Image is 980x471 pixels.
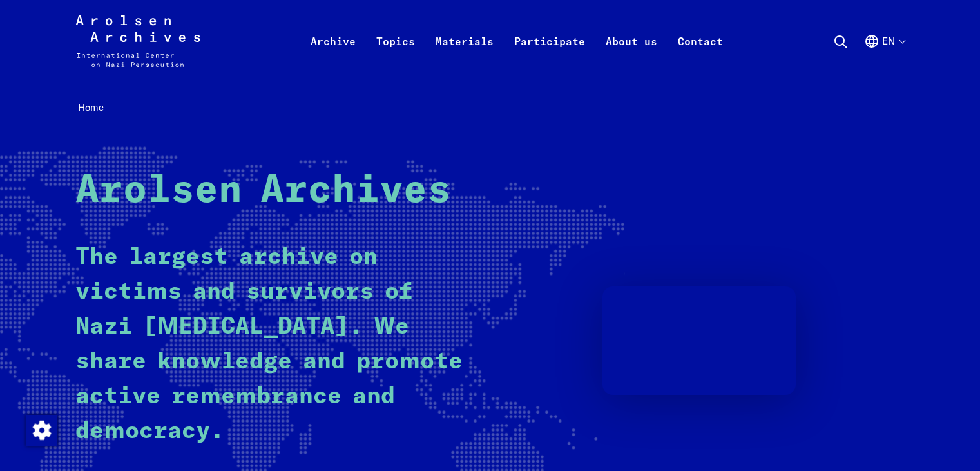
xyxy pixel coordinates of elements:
[75,240,468,449] p: The largest archive on victims and survivors of Nazi [MEDICAL_DATA]. We share knowledge and promo...
[26,415,57,446] img: Change consent
[26,414,57,445] div: Change consent
[75,98,905,118] nav: Breadcrumb
[75,172,451,210] strong: Arolsen Archives
[425,31,504,83] a: Materials
[300,15,733,67] nav: Primary
[864,34,905,80] button: English, language selection
[668,31,733,83] a: Contact
[366,31,425,83] a: Topics
[595,31,668,83] a: About us
[504,31,595,83] a: Participate
[300,31,366,83] a: Archive
[78,101,104,114] span: Home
